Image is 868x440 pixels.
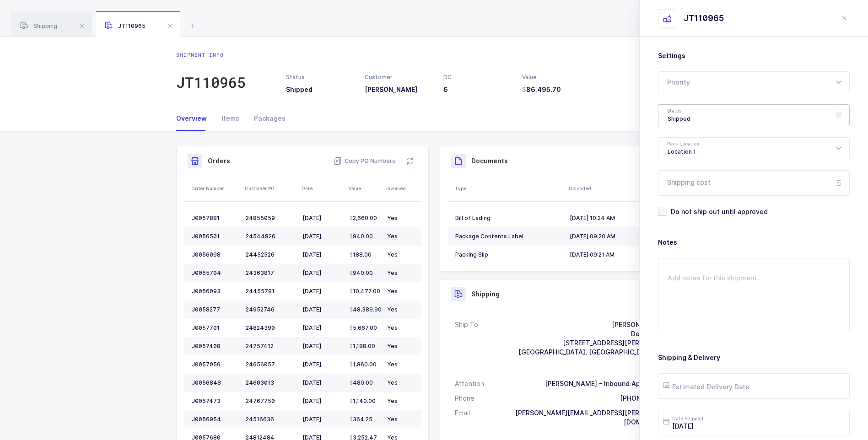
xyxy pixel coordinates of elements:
span: 10,472.00 [350,288,380,295]
div: [DATE] [302,215,342,222]
div: [DATE] [302,306,342,313]
span: 480.00 [350,379,373,386]
div: [DATE] [302,397,342,405]
div: 24952746 [246,306,295,313]
span: Do not ship out until approved [667,207,768,216]
div: Packing Slip [455,251,562,258]
div: Overview [176,106,214,131]
div: Packages [247,106,286,131]
span: Yes [387,269,398,276]
div: JT110965 [684,13,724,24]
div: Items [214,106,247,131]
div: Invoiced [386,185,418,192]
div: Denver -- DC6 [518,329,677,338]
div: 24516636 [246,416,295,423]
div: 24656057 [246,361,295,368]
div: 24855059 [246,215,295,222]
span: 2,660.00 [350,215,377,222]
div: Shipment info [176,51,246,59]
div: Ship To [455,320,478,357]
span: 48,389.90 [350,306,382,313]
div: 24824390 [246,324,295,332]
div: J0056098 [192,251,238,258]
div: J0056954 [192,416,238,423]
h3: [PERSON_NAME] [365,85,432,94]
div: Date [302,185,343,192]
span: 1,860.00 [350,361,377,368]
div: Status [286,73,354,81]
div: Value [522,73,590,81]
div: Attention [455,379,484,388]
span: [GEOGRAPHIC_DATA], [GEOGRAPHIC_DATA], 17517 [518,348,677,356]
div: J0057056 [192,361,238,368]
span: Yes [387,343,398,349]
h3: Notes [658,238,850,247]
h3: Settings [658,51,850,60]
button: close drawer [839,13,850,24]
div: Bill of Lading [455,215,562,222]
span: Yes [387,361,398,368]
div: J0056848 [192,379,238,386]
h3: Shipped [286,85,354,94]
div: [DATE] [302,343,342,350]
div: J0056501 [192,233,238,240]
div: Package Contents Label [455,233,562,240]
div: J0055704 [192,269,238,277]
span: 940.00 [350,269,373,277]
div: J0057473 [192,397,238,405]
div: [DATE] [302,233,342,240]
h3: Orders [208,156,230,166]
div: J0057408 [192,343,238,350]
div: [PHONE_NUMBER] [620,394,677,403]
span: Yes [387,288,398,295]
div: [STREET_ADDRESS][PERSON_NAME] [518,338,677,348]
div: J0057881 [192,215,238,222]
div: Phone [455,394,474,403]
span: 1,140.00 [350,397,376,405]
h3: Shipping [471,290,500,299]
div: 24452526 [246,251,295,258]
span: 86,495.70 [522,85,561,94]
span: 5,667.00 [350,324,377,332]
div: 24767750 [246,397,295,405]
div: [DATE] [302,416,342,423]
div: Value [349,185,381,192]
h3: Shipping & Delivery [658,353,850,362]
span: Yes [387,379,398,386]
div: [DATE] 09:20 AM [570,233,677,240]
span: 940.00 [350,233,373,240]
div: J0058277 [192,306,238,313]
span: Yes [387,397,398,404]
div: [DATE] [302,324,342,332]
div: Email [455,408,470,427]
span: JT110965 [105,22,146,29]
div: Uploaded [569,185,682,192]
span: 1,188.00 [350,343,375,350]
div: [DATE] [302,251,342,258]
div: [DATE] 10:24 AM [570,215,677,222]
span: Yes [387,251,398,258]
div: [PERSON_NAME][EMAIL_ADDRESS][PERSON_NAME][DOMAIN_NAME] [470,408,677,427]
div: [PERSON_NAME], Inc [518,320,677,329]
div: [DATE] [302,288,342,295]
div: 24455781 [246,288,295,295]
div: [DATE] [302,361,342,368]
div: [PERSON_NAME] - Inbound Appointments [545,379,677,388]
span: Yes [387,215,398,221]
span: Yes [387,416,398,423]
h3: Documents [471,156,508,166]
div: J0056093 [192,288,238,295]
div: [DATE] 09:21 AM [570,251,677,258]
div: Order Number [191,185,239,192]
div: Customer [365,73,432,81]
span: Yes [387,306,398,313]
span: Shipping [20,22,57,29]
input: Shipping cost [658,170,850,196]
div: 24603013 [246,379,295,386]
span: 188.00 [350,251,372,258]
button: Copy PO Numbers [334,156,395,166]
span: Yes [387,233,398,240]
div: J0057701 [192,324,238,332]
div: Type [455,185,563,192]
